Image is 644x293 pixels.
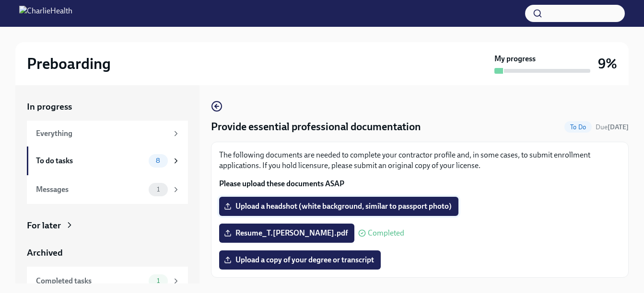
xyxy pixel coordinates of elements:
strong: Please upload these documents ASAP [219,179,344,188]
span: 8 [150,157,166,164]
div: Completed tasks [36,276,145,286]
label: Upload a copy of your degree or transcript [219,250,381,270]
div: To do tasks [36,156,145,166]
a: Messages1 [27,175,188,204]
span: Upload a headshot (white background, similar to passport photo) [226,202,452,211]
a: To do tasks8 [27,146,188,175]
span: Upload a copy of your degree or transcript [226,255,374,265]
h4: Provide essential professional documentation [211,120,421,134]
span: Completed [368,229,404,237]
div: Everything [36,128,168,139]
a: In progress [27,101,188,113]
div: For later [27,219,61,232]
span: 1 [151,277,165,284]
strong: [DATE] [608,123,629,131]
a: For later [27,219,188,232]
div: Messages [36,184,145,195]
a: Everything [27,121,188,146]
a: Archived [27,247,188,259]
span: 1 [151,186,165,193]
h2: Preboarding [27,54,111,73]
strong: My progress [494,54,536,64]
span: October 7th, 2025 08:00 [596,123,629,132]
label: Upload a headshot (white background, similar to passport photo) [219,197,458,216]
p: The following documents are needed to complete your contractor profile and, in some cases, to sub... [219,150,621,171]
img: CharlieHealth [19,6,72,21]
h3: 9% [598,55,617,72]
span: To Do [564,124,592,131]
label: Resume_T.[PERSON_NAME].pdf [219,224,354,243]
span: Resume_T.[PERSON_NAME].pdf [226,228,348,238]
span: Due [596,123,629,131]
